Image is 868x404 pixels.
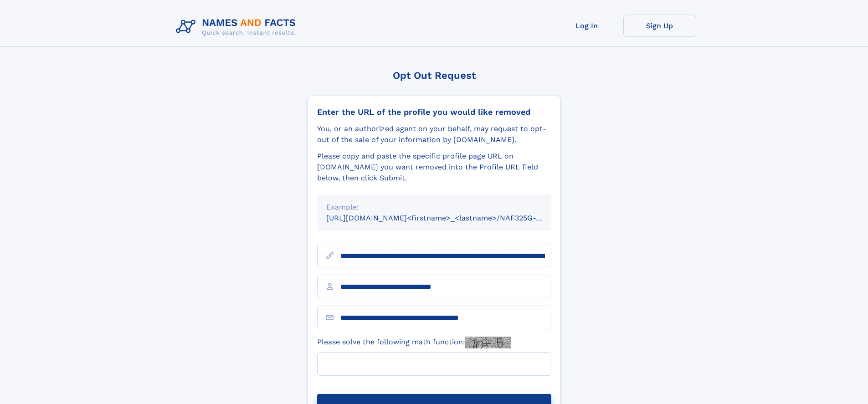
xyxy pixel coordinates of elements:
a: Sign Up [623,15,696,37]
div: Opt Out Request [308,70,561,81]
div: Example: [326,202,542,213]
img: Logo Names and Facts [172,15,303,39]
div: You, or an authorized agent on your behalf, may request to opt-out of the sale of your informatio... [317,123,551,145]
a: Log In [550,15,623,37]
label: Please solve the following math function: [317,337,511,348]
div: Enter the URL of the profile you would like removed [317,107,551,117]
div: Please copy and paste the specific profile page URL on [DOMAIN_NAME] you want removed into the Pr... [317,151,551,184]
small: [URL][DOMAIN_NAME]<firstname>_<lastname>/NAF325G-xxxxxxxx [326,214,569,222]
